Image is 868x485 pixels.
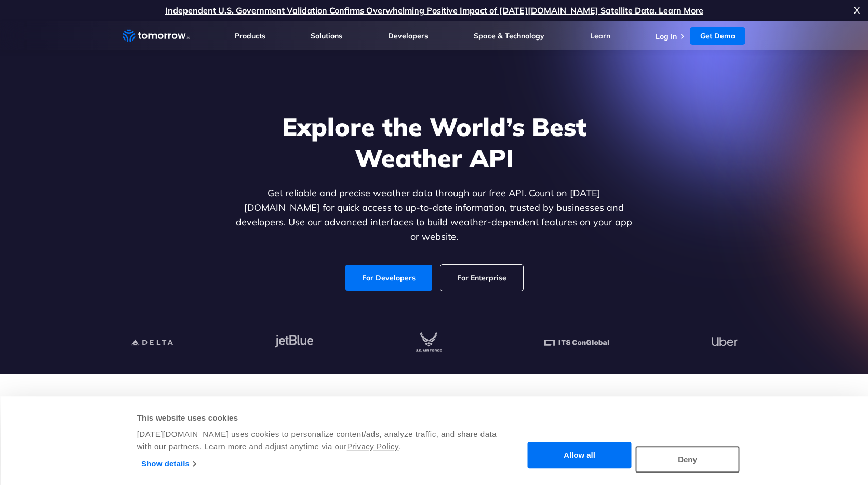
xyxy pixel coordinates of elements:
button: Deny [636,446,740,473]
a: Products [235,31,265,41]
a: Home link [123,28,190,44]
a: Privacy Policy [347,442,399,451]
a: For Developers [345,265,432,291]
a: Show details [141,456,196,471]
a: Solutions [311,31,342,41]
a: Log In [656,32,677,41]
a: Independent U.S. Government Validation Confirms Overwhelming Positive Impact of [DATE][DOMAIN_NAM... [165,5,703,16]
a: Get Demo [690,27,745,45]
a: Learn [590,31,610,41]
div: [DATE][DOMAIN_NAME] uses cookies to personalize content/ads, analyze traffic, and share data with... [137,428,498,453]
button: Allow all [528,442,632,469]
a: Space & Technology [474,31,544,41]
h1: Explore the World’s Best Weather API [234,111,635,173]
a: For Enterprise [440,265,523,291]
p: Get reliable and precise weather data through our free API. Count on [DATE][DOMAIN_NAME] for quic... [234,186,635,244]
a: Developers [388,31,428,41]
div: This website uses cookies [137,412,498,424]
